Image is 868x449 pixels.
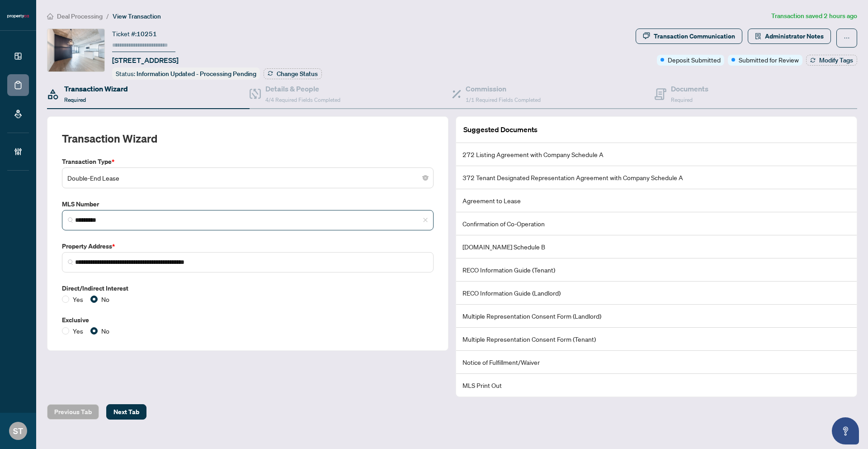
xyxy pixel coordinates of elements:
[98,294,113,304] span: No
[106,11,109,21] li: /
[668,55,721,65] span: Deposit Submitted
[671,83,708,94] h4: Documents
[62,157,434,167] label: Transaction Type
[69,294,87,304] span: Yes
[112,55,179,66] span: [STREET_ADDRESS]
[832,417,859,444] button: Open asap
[62,199,434,209] label: MLS Number
[463,124,538,135] article: Suggested Documents
[456,143,857,166] li: 272 Listing Agreement with Company Schedule A
[456,305,857,328] li: Multiple Representation Consent Form (Landlord)
[106,404,146,420] button: Next Tab
[636,29,742,44] button: Transaction Communication
[137,30,157,38] span: 10251
[57,12,103,20] span: Deal Processing
[62,283,434,293] label: Direct/Indirect Interest
[113,12,161,20] span: View Transaction
[264,68,322,79] button: Change Status
[423,175,428,181] span: close-circle
[844,35,850,41] span: ellipsis
[137,70,256,78] span: Information Updated - Processing Pending
[456,351,857,374] li: Notice of Fulfillment/Waiver
[423,217,428,223] span: close
[13,425,23,437] span: ST
[654,29,735,43] div: Transaction Communication
[47,13,53,19] span: home
[456,282,857,305] li: RECO Information Guide (Landlord)
[62,131,157,146] h2: Transaction Wizard
[748,29,831,44] button: Administrator Notes
[466,83,541,94] h4: Commission
[112,29,157,39] div: Ticket #:
[67,169,428,186] span: Double-End Lease
[265,83,340,94] h4: Details & People
[819,57,853,63] span: Modify Tags
[456,235,857,258] li: [DOMAIN_NAME] Schedule B
[456,189,857,212] li: Agreement to Lease
[456,166,857,189] li: 372 Tenant Designated Representation Agreement with Company Schedule A
[806,55,857,66] button: Modify Tags
[69,326,87,336] span: Yes
[47,404,99,420] button: Previous Tab
[456,374,857,396] li: MLS Print Out
[456,328,857,351] li: Multiple Representation Consent Form (Tenant)
[7,14,29,19] img: logo
[64,83,128,94] h4: Transaction Wizard
[456,212,857,235] li: Confirmation of Co-Operation
[113,405,139,419] span: Next Tab
[456,258,857,282] li: RECO Information Guide (Tenant)
[62,241,434,251] label: Property Address
[265,96,340,103] span: 4/4 Required Fields Completed
[466,96,541,103] span: 1/1 Required Fields Completed
[64,96,86,103] span: Required
[98,326,113,336] span: No
[277,71,318,77] span: Change Status
[739,55,799,65] span: Submitted for Review
[671,96,693,103] span: Required
[755,33,761,39] span: solution
[68,217,73,223] img: search_icon
[771,11,857,21] article: Transaction saved 2 hours ago
[62,315,434,325] label: Exclusive
[112,67,260,80] div: Status:
[68,259,73,265] img: search_icon
[765,29,824,43] span: Administrator Notes
[47,29,104,72] img: IMG-E12337396_1.jpg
